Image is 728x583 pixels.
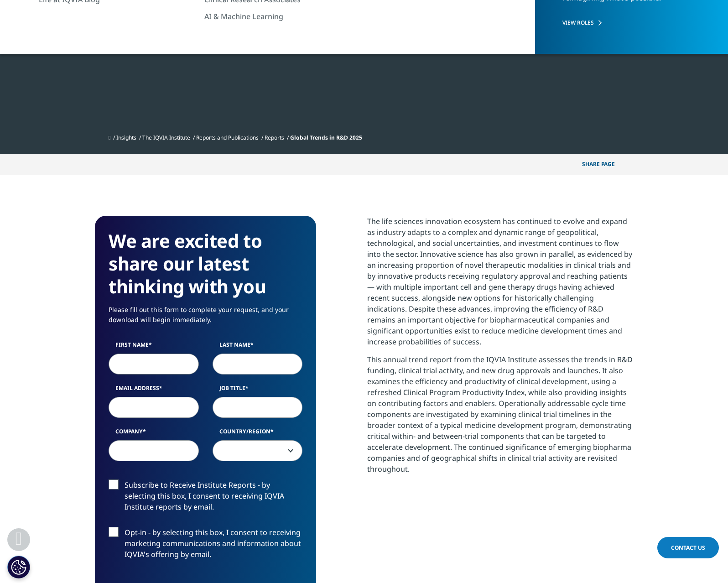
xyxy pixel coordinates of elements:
label: Last Name [213,341,303,354]
span: Contact Us [671,544,705,552]
p: The life sciences innovation ecosystem has continued to evolve and expand as industry adapts to a... [367,216,633,354]
a: Reports and Publications [196,134,259,141]
label: Email Address [109,384,199,397]
button: Share PAGEShare PAGE [575,154,633,175]
label: Opt-in - by selecting this box, I consent to receiving marketing communications and information a... [109,527,302,565]
span: Global Trends in R&D 2025 [290,134,362,141]
a: Reports [265,134,284,141]
a: Contact Us [657,537,719,558]
a: AI & Machine Learning [204,11,356,21]
p: Share PAGE [575,154,633,175]
a: Insights [116,134,136,141]
label: Company [109,427,199,440]
p: Please fill out this form to complete your request, and your download will begin immediately. [109,305,302,332]
button: Cookies Settings [7,556,30,578]
p: This annual trend report from the IQVIA Institute assesses the trends in R&D funding, clinical tr... [367,354,633,481]
h3: We are excited to share our latest thinking with you [109,229,302,298]
label: Job Title [213,384,303,397]
label: Subscribe to Receive Institute Reports - by selecting this box, I consent to receiving IQVIA Inst... [109,479,302,517]
a: The IQVIA Institute [142,134,190,141]
a: VIEW ROLES [562,19,697,26]
label: First Name [109,341,199,354]
label: Country/Region [213,427,303,440]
